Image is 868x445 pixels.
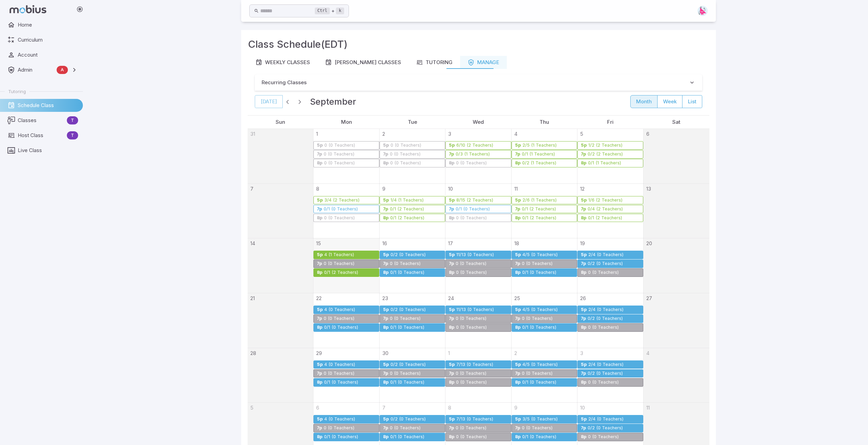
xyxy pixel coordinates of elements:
a: September 8, 2025 [313,184,319,193]
div: 0/1 (0 Teachers) [324,380,358,385]
a: August 31, 2025 [248,129,255,138]
div: 5p [317,307,323,312]
div: 7p [580,152,586,157]
a: September 27, 2025 [644,293,652,302]
div: 1/6 (2 Teachers) [588,198,623,203]
div: 5p [580,307,587,312]
a: September 5, 2025 [577,129,583,138]
div: 0 (0 Teachers) [521,316,553,321]
div: 5p [383,362,389,367]
div: 7p [580,207,586,212]
td: September 23, 2025 [379,293,445,348]
a: September 25, 2025 [512,293,520,302]
div: 0/3 (1 Teachers) [455,152,490,157]
div: 8p [383,380,389,385]
div: 8p [383,216,389,221]
div: 0 (0 Teachers) [389,316,421,321]
a: Thursday [537,116,552,129]
a: October 11, 2025 [644,403,650,412]
a: September 19, 2025 [577,238,585,247]
a: Friday [604,116,616,129]
div: 0 (0 Teachers) [389,152,421,157]
div: 0 (0 Teachers) [455,316,487,321]
div: 8p [448,380,455,385]
div: 0 (0 Teachers) [389,371,421,376]
div: 0 (0 Teachers) [456,380,487,385]
div: 0/1 (0 Teachers) [323,207,358,212]
div: 8p [580,434,587,440]
div: 0 (0 Teachers) [389,261,421,266]
div: 0 (0 Teachers) [588,270,619,275]
div: 1/2 (2 Teachers) [588,143,623,148]
div: + [315,7,344,15]
span: Account [18,51,78,59]
img: right-triangle.svg [697,6,708,16]
div: 0 (0 Teachers) [324,216,355,221]
div: 5p [448,417,455,422]
a: September 16, 2025 [380,238,387,247]
div: 0 (0 Teachers) [456,270,487,275]
div: 0/1 (0 Teachers) [522,270,557,275]
div: 0 (0 Teachers) [521,371,553,376]
a: September 30, 2025 [380,348,388,357]
div: 0 (0 Teachers) [389,426,421,431]
div: 8p [383,325,389,330]
div: 5p [580,143,587,148]
div: 8p [515,380,521,385]
div: 0 (0 Teachers) [588,380,619,385]
div: 7p [448,261,454,266]
div: 8p [580,161,587,166]
a: September 6, 2025 [644,129,649,138]
span: Classes [18,117,64,124]
a: October 3, 2025 [577,348,583,357]
div: 7p [515,152,520,157]
button: Recurring Classes [255,74,702,91]
a: October 6, 2025 [313,403,319,412]
div: 0 (0 Teachers) [323,426,355,431]
span: Schedule Class [18,102,78,109]
td: September 2, 2025 [379,129,445,183]
div: 0/2 (0 Teachers) [390,252,426,257]
div: 0 (0 Teachers) [455,371,487,376]
div: 8p [448,434,455,440]
div: 7p [580,316,586,321]
div: 7p [515,261,520,266]
div: 5p [383,252,389,257]
td: September 30, 2025 [379,348,445,403]
td: September 16, 2025 [379,238,445,293]
a: October 8, 2025 [445,403,451,412]
div: 5p [580,198,587,203]
td: October 2, 2025 [511,348,577,403]
a: September 12, 2025 [577,184,585,193]
a: September 23, 2025 [380,293,388,302]
td: September 22, 2025 [313,293,379,348]
td: September 17, 2025 [445,238,511,293]
div: 7p [448,426,454,431]
td: September 19, 2025 [577,238,643,293]
div: 7p [383,261,388,266]
div: 3/5 (0 Teachers) [522,417,558,422]
div: 0 (0 Teachers) [455,426,487,431]
div: 5p [383,417,389,422]
a: September 17, 2025 [445,238,453,247]
td: September 3, 2025 [445,129,511,183]
div: 0 (0 Teachers) [588,434,619,440]
button: Previous month [283,97,292,106]
div: 0/1 (2 Teachers) [522,216,557,221]
td: September 14, 2025 [248,238,313,293]
span: T [67,117,78,124]
div: 8p [580,270,587,275]
div: 8p [317,270,323,275]
div: 0 (0 Teachers) [390,143,422,148]
div: 0/1 (0 Teachers) [390,325,425,330]
div: 5p [515,198,521,203]
td: September 27, 2025 [643,293,709,348]
div: 5p [317,252,323,257]
div: 4/5 (0 Teachers) [522,307,558,312]
div: Manage [468,59,499,66]
div: 8p [580,380,587,385]
div: 8p [515,216,521,221]
div: 0/2 (0 Teachers) [587,316,623,321]
td: September 6, 2025 [643,129,709,183]
div: 5p [515,143,521,148]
